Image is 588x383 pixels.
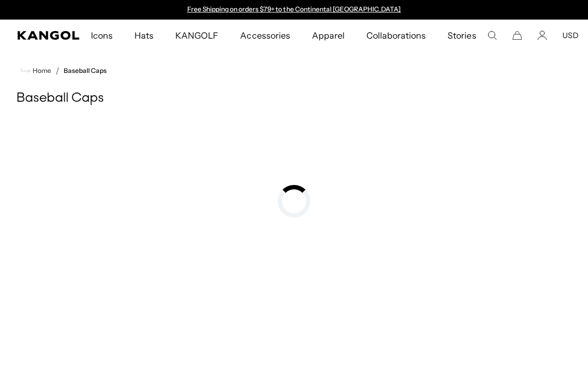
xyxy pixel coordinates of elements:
div: Announcement [182,5,406,14]
button: USD [562,30,579,40]
span: Collaborations [366,20,426,51]
a: Stories [437,20,487,51]
a: Accessories [229,20,301,51]
a: Apparel [301,20,356,51]
h1: Baseball Caps [16,90,572,107]
slideshow-component: Announcement bar [182,5,406,14]
a: Icons [80,20,124,51]
a: Collaborations [356,20,437,51]
span: Stories [448,20,476,51]
a: Hats [124,20,164,51]
span: Apparel [312,20,345,51]
a: Home [21,66,51,76]
li: / [51,64,59,77]
a: Free Shipping on orders $79+ to the Continental [GEOGRAPHIC_DATA] [187,5,401,13]
button: Cart [512,30,522,40]
a: Account [537,30,547,40]
a: Baseball Caps [64,67,107,75]
div: 1 of 2 [182,5,406,14]
a: KANGOLF [164,20,229,51]
a: Kangol [17,31,80,40]
span: Icons [91,20,113,51]
span: Home [30,67,51,75]
summary: Search here [487,30,497,40]
span: Hats [134,20,154,51]
span: KANGOLF [175,20,218,51]
span: Accessories [240,20,290,51]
